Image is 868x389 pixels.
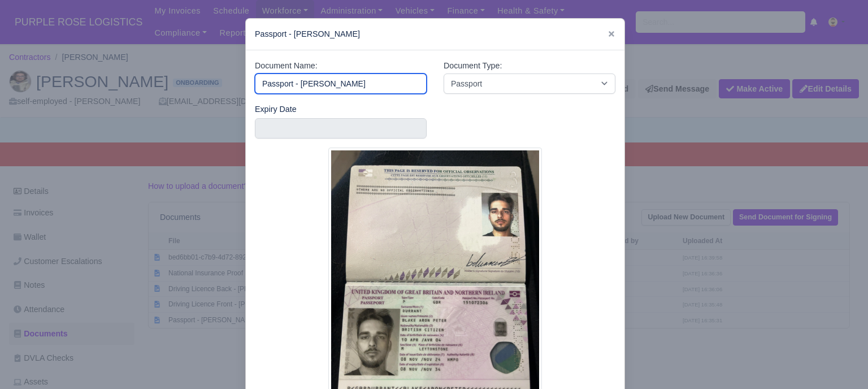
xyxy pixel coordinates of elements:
[255,103,297,116] label: Expiry Date
[444,59,502,72] label: Document Type:
[255,59,318,72] label: Document Name:
[246,19,624,50] div: Passport - [PERSON_NAME]
[811,335,868,389] iframe: Chat Widget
